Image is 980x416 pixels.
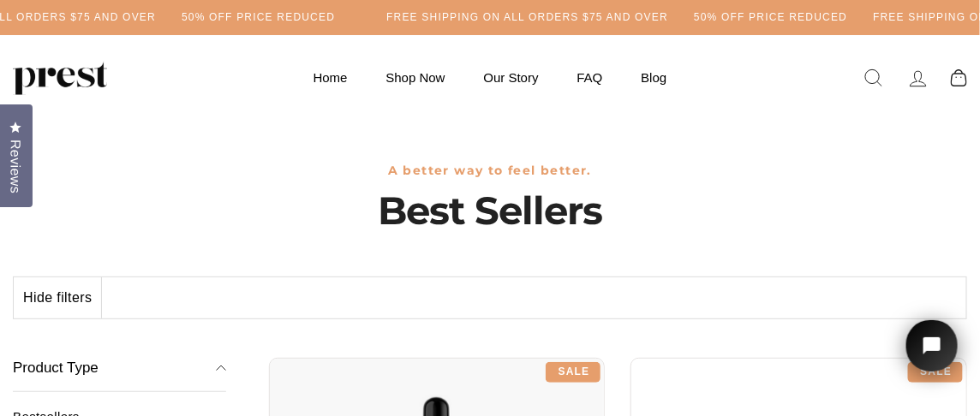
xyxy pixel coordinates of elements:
h5: 50% OFF PRICE REDUCED [694,10,847,25]
a: Shop Now [368,61,462,94]
h3: A better way to feel better. [13,163,967,178]
h5: Free Shipping on all orders $75 and over [386,10,668,25]
a: FAQ [560,61,620,94]
div: Sale [546,362,601,383]
a: Our Story [467,61,556,94]
a: Home [296,61,365,94]
span: Reviews [4,140,27,193]
a: Blog [624,61,684,94]
iframe: Tidio Chat [884,296,980,416]
h5: 50% OFF PRICE REDUCED [182,10,335,25]
h1: Best Sellers [13,187,967,234]
button: Hide filters [14,277,102,318]
img: PREST ORGANICS [13,61,107,95]
ul: Primary [296,61,684,94]
button: Product Type [13,345,226,393]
